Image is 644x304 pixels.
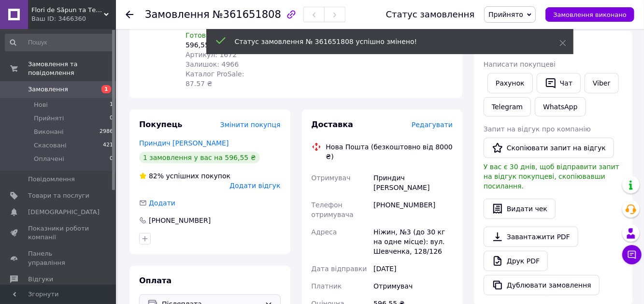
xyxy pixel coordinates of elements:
span: 82% [149,172,164,180]
a: WhatsApp [535,97,586,116]
span: Повідомлення [28,175,75,184]
button: Скопіювати запит на відгук [484,138,614,158]
button: Видати чек [484,199,556,219]
span: Прийняті [34,114,64,123]
div: успішних покупок [139,171,230,181]
input: Пошук [5,34,114,51]
span: №361651808 [213,9,281,20]
button: Рахунок [487,73,533,93]
span: Додати відгук [229,182,280,189]
span: Отримувач [312,174,351,182]
span: Замовлення [145,9,210,20]
span: Flori de Săpun та ТеплоРемікс [31,6,104,14]
span: Показники роботи компанії [28,224,89,242]
div: Статус замовлення № 361651808 успішно змінено! [235,37,535,46]
a: Viber [585,73,618,93]
span: Скасовані [34,141,67,150]
span: 596,55 ₴ [186,41,216,49]
span: 2986 [100,128,113,136]
div: Нова Пошта (безкоштовно від 8000 ₴) [324,142,456,161]
button: Чат з покупцем [622,245,642,264]
span: Артикул: 1672 [186,51,237,58]
span: Готово до відправки [186,31,259,39]
span: Відгуки [28,275,53,284]
span: Редагувати [412,121,453,129]
span: 1 [110,101,113,109]
span: Залишок: 4966 [186,60,239,68]
span: Товари та послуги [28,191,89,200]
div: Ваш ID: 3466360 [31,14,116,23]
button: Дублювати замовлення [484,275,600,295]
div: Повернутися назад [126,10,133,19]
span: Прийнято [488,11,523,18]
span: Замовлення та повідомлення [28,60,116,77]
span: 1 [101,85,111,93]
span: Дата відправки [312,265,367,273]
div: 1 замовлення у вас на 596,55 ₴ [139,152,260,163]
span: Панель управління [28,249,89,267]
div: Ніжин, №3 (до 30 кг на одне місце): вул. Шевченка, 128/126 [372,223,455,260]
span: Замовлення виконано [553,11,627,18]
span: [DEMOGRAPHIC_DATA] [28,208,100,217]
a: Приндич [PERSON_NAME] [139,139,229,147]
a: Завантажити PDF [484,227,578,247]
div: Отримувач [372,277,455,295]
span: Покупець [139,120,183,129]
span: Телефон отримувача [312,201,354,218]
div: [PHONE_NUMBER] [372,196,455,223]
div: [DATE] [372,260,455,277]
span: 0 [110,114,113,123]
button: Замовлення виконано [545,7,634,22]
span: Оплачені [34,155,64,163]
span: Замовлення [28,85,68,94]
span: Додати [149,199,175,207]
span: Нові [34,101,48,109]
span: 0 [110,155,113,163]
span: Платник [312,282,342,290]
span: Змінити покупця [220,121,281,129]
span: Написати покупцеві [484,60,556,68]
div: Статус замовлення [386,10,475,19]
div: [PHONE_NUMBER] [148,216,212,225]
span: Адреса [312,228,337,236]
span: Запит на відгук про компанію [484,125,591,133]
a: Telegram [484,97,531,116]
span: Каталог ProSale: 87.57 ₴ [186,70,244,87]
span: 421 [103,141,113,150]
button: Чат [537,73,581,93]
span: Виконані [34,128,64,136]
span: У вас є 30 днів, щоб відправити запит на відгук покупцеві, скопіювавши посилання. [484,163,619,190]
div: Приндич [PERSON_NAME] [372,169,455,196]
span: Доставка [312,120,354,129]
span: Оплата [139,276,172,285]
a: Друк PDF [484,251,548,271]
